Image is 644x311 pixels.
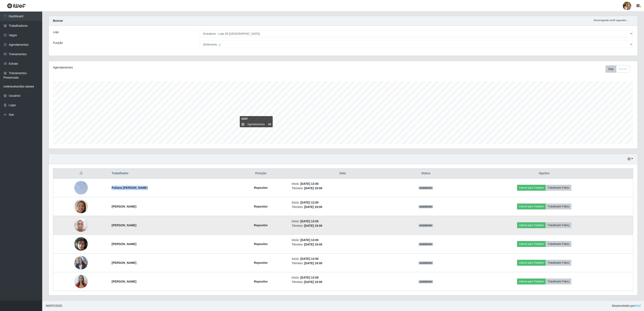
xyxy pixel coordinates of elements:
button: Day [606,65,616,73]
button: Liberar para Trabalho [517,204,546,209]
li: Término: [292,205,394,209]
div: Agendamentos [53,65,291,70]
li: Início: [292,200,394,205]
th: Trabalhador [109,169,233,178]
li: Término: [292,224,394,228]
li: Término: [292,261,394,265]
label: Loja [53,30,58,34]
time: [DATE] 13:00 [300,276,319,279]
button: Month [616,65,630,73]
li: Término: [292,186,394,190]
button: Liberar para Trabalho [517,279,546,284]
th: Data [289,169,396,178]
li: Início: [292,219,394,224]
li: Término: [292,242,394,247]
strong: Poliana [PERSON_NAME] [112,186,148,189]
li: Término: [292,280,394,284]
time: [DATE] 13:00 [300,238,319,242]
label: Função [53,41,63,45]
strong: [PERSON_NAME] [112,224,136,227]
button: Trabalhador Faltou [546,279,571,284]
strong: Repositor [254,205,268,208]
img: 1753374909353.jpeg [74,272,88,290]
li: Início: [292,257,394,261]
a: iWof [635,304,641,307]
th: Opções [456,169,633,178]
img: 1751312410869.jpeg [74,235,88,253]
strong: [PERSON_NAME] [112,242,136,246]
span: AGENDADO [419,186,433,190]
div: Toolbar with button groups [606,65,633,73]
img: 1750340971078.jpeg [74,197,88,215]
strong: Repositor [254,280,268,283]
li: Início: [292,275,394,280]
img: 1750531114428.jpeg [74,216,88,234]
span: © 2025 . [46,304,63,308]
strong: Repositor [254,186,268,189]
time: [DATE] 19:00 [304,205,322,209]
button: Liberar para Trabalho [517,241,546,247]
li: Início: [292,238,394,242]
th: Posição [233,169,289,178]
time: [DATE] 19:00 [304,186,322,190]
time: [DATE] 19:00 [304,224,322,227]
th: Status [396,169,456,178]
time: [DATE] 13:00 [300,220,319,223]
span: Desenvolvido por [612,304,641,308]
time: [DATE] 19:00 [304,261,322,265]
button: Trabalhador Faltou [546,260,571,266]
span: AGENDADO [419,243,433,246]
button: Trabalhador Faltou [546,241,571,247]
time: [DATE] 13:00 [300,182,319,185]
span: AGENDADO [419,261,433,265]
img: 1742988905762.jpeg [74,176,88,200]
strong: [PERSON_NAME] [112,205,136,208]
i: Recarregando em 29 segundos... [594,19,628,21]
strong: [PERSON_NAME] [112,261,136,264]
button: Liberar para Trabalho [517,222,546,228]
li: Início: [292,182,394,186]
button: Trabalhador Faltou [546,185,571,191]
span: IWOF [46,304,53,307]
button: Liberar para Trabalho [517,185,546,191]
img: 1753373810898.jpeg [74,251,88,275]
span: AGENDADO [419,280,433,283]
strong: Buscar [53,19,63,22]
time: [DATE] 13:00 [300,257,319,260]
img: CoreUI Logo [7,3,26,8]
time: [DATE] 19:00 [304,243,322,246]
button: Trabalhador Faltou [546,204,571,209]
time: [DATE] 19:00 [304,280,322,284]
strong: Repositor [254,242,268,246]
span: AGENDADO [419,224,433,227]
strong: Repositor [254,224,268,227]
strong: Repositor [254,261,268,264]
button: Trabalhador Faltou [546,222,571,228]
span: AGENDADO [419,205,433,208]
div: First group [606,65,630,73]
button: Liberar para Trabalho [517,260,546,266]
strong: [PERSON_NAME] [112,280,136,283]
time: [DATE] 13:00 [300,201,319,204]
